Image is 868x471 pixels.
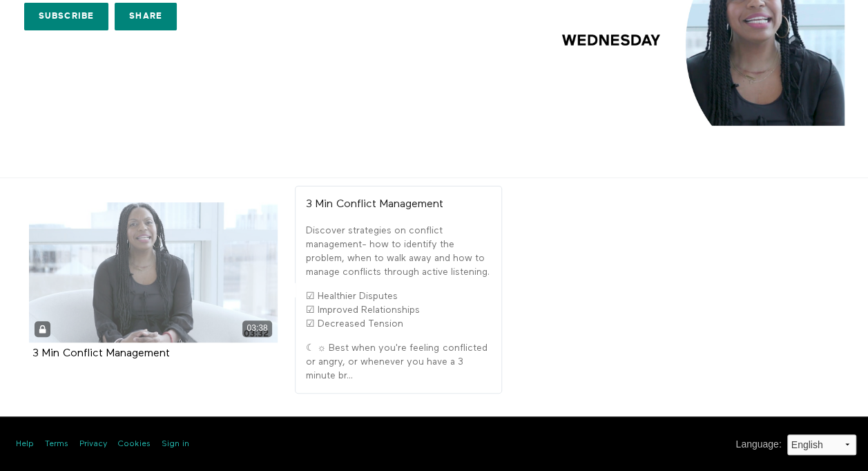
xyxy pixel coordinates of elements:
[306,341,491,383] p: ☾ ☼ Best when you're feeling conflicted or angry, or whenever you have a 3 minute br...
[162,439,189,450] a: Sign in
[45,439,68,450] a: Terms
[16,439,34,450] a: Help
[24,3,109,30] a: Subscribe
[242,320,272,336] div: 03:38
[306,199,443,210] strong: 3 Min Conflict Management
[79,439,107,450] a: Privacy
[735,437,781,452] label: Language :
[29,202,278,343] a: 3 Min Conflict Management 03:38
[115,3,177,30] a: Share
[306,224,491,280] p: Discover strategies on conflict management- how to identify the problem, when to walk away and ho...
[118,439,151,450] a: Cookies
[306,289,491,331] p: ☑ Healthier Disputes ☑ Improved Relationships ☑ Decreased Tension
[32,348,170,358] a: 3 Min Conflict Management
